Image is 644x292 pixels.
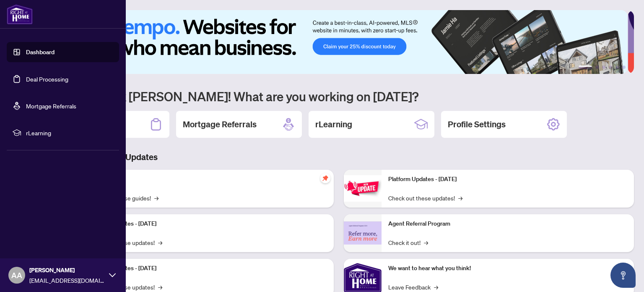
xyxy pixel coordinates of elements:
[26,102,76,110] a: Mortgage Referrals
[424,238,428,247] span: →
[183,118,257,130] h2: Mortgage Referrals
[26,128,113,137] span: rLearning
[29,266,105,275] span: [PERSON_NAME]
[320,173,330,183] span: pushpin
[88,264,327,273] p: Platform Updates - [DATE]
[154,193,158,203] span: →
[434,282,438,292] span: →
[448,118,506,130] h2: Profile Settings
[388,264,627,273] p: We want to hear what you think!
[610,263,636,288] button: Open asap
[11,269,22,281] span: AA
[388,238,428,247] a: Check it out!→
[602,66,605,69] button: 3
[88,175,327,184] p: Self-Help
[388,175,627,184] p: Platform Updates - [DATE]
[44,10,628,74] img: Slide 0
[88,219,327,229] p: Platform Updates - [DATE]
[388,282,438,292] a: Leave Feedback→
[388,219,627,229] p: Agent Referral Program
[26,48,55,56] a: Dashboard
[609,66,612,69] button: 4
[158,282,162,292] span: →
[26,75,68,83] a: Deal Processing
[622,66,626,69] button: 6
[315,118,352,130] h2: rLearning
[458,193,462,203] span: →
[595,66,599,69] button: 2
[388,193,462,203] a: Check out these updates!→
[44,88,634,104] h1: Welcome back [PERSON_NAME]! What are you working on [DATE]?
[344,221,382,245] img: Agent Referral Program
[29,276,105,285] span: [EMAIL_ADDRESS][DOMAIN_NAME]
[44,151,634,163] h3: Brokerage & Industry Updates
[579,66,592,69] button: 1
[615,66,619,69] button: 5
[158,238,162,247] span: →
[344,175,382,202] img: Platform Updates - June 23, 2025
[7,4,33,24] img: logo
